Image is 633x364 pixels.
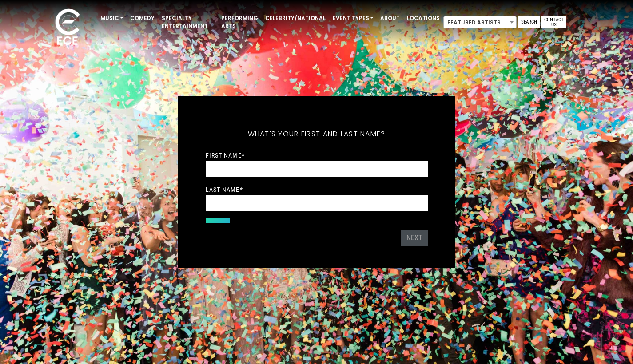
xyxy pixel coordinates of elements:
[403,11,443,26] a: Locations
[45,6,90,49] img: ece_new_logo_whitev2-1.png
[329,11,377,26] a: Event Types
[127,11,158,26] a: Comedy
[206,186,243,194] label: Last Name
[97,11,127,26] a: Music
[218,11,262,34] a: Performing Arts
[206,118,428,150] h5: What's your first and last name?
[206,151,245,159] label: First Name
[444,16,516,29] span: Featured Artists
[262,11,329,26] a: Celebrity/National
[541,16,566,28] a: Contact Us
[518,16,540,28] a: Search
[158,11,218,34] a: Specialty Entertainment
[443,16,517,28] span: Featured Artists
[377,11,403,26] a: About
